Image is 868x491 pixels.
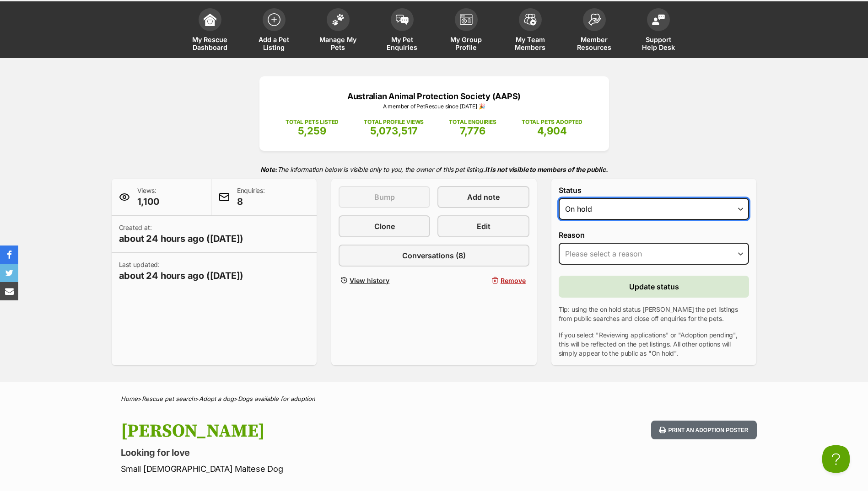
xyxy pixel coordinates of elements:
a: Home [121,395,138,402]
a: My Team Members [498,4,562,58]
img: member-resources-icon-8e73f808a243e03378d46382f2149f9095a855e16c252ad45f914b54edf8863c.svg [588,13,601,26]
span: 7,776 [460,125,485,137]
span: My Pet Enquiries [382,36,423,51]
a: My Rescue Dashboard [178,4,242,58]
button: Print an adoption poster [651,421,756,439]
a: Manage My Pets [306,4,370,58]
a: Rescue pet search [142,395,195,402]
span: Conversations (8) [402,250,466,261]
span: My Rescue Dashboard [189,36,231,51]
iframe: Help Scout Beacon - Open [822,445,850,473]
span: Support Help Desk [638,36,679,51]
span: Add a Pet Listing [253,36,295,51]
span: Remove [501,276,526,285]
p: Tip: using the on hold status [PERSON_NAME] the pet listings from public searches and close off e... [559,305,749,323]
p: Enquiries: [237,186,265,208]
p: TOTAL PETS ADOPTED [522,118,582,126]
span: My Group Profile [446,36,487,51]
h1: [PERSON_NAME] [121,421,508,442]
p: TOTAL ENQUIRIES [449,118,496,126]
span: about 24 hours ago ([DATE]) [119,232,244,245]
p: The information below is visible only to you, the owner of this pet listing. [112,160,757,179]
span: Manage My Pets [318,36,359,51]
button: Remove [437,274,529,287]
img: help-desk-icon-fdf02630f3aa405de69fd3d07c3f3aa587a6932b1a1747fa1d2bba05be0121f9.svg [652,14,665,25]
span: Edit [477,221,491,232]
p: Looking for love [121,446,508,459]
p: Created at: [119,223,244,245]
span: Bump [374,192,395,203]
a: Member Resources [562,4,626,58]
span: 1,100 [137,195,159,208]
img: add-pet-listing-icon-0afa8454b4691262ce3f59096e99ab1cd57d4a30225e0717b998d2c9b9846f56.svg [268,13,280,26]
a: Clone [339,215,430,237]
span: My Team Members [510,36,551,51]
p: Views: [137,186,159,208]
a: Adopt a dog [199,395,234,402]
img: dashboard-icon-eb2f2d2d3e046f16d808141f083e7271f6b2e854fb5c12c21221c1fb7104beca.svg [204,13,216,26]
span: Member Resources [574,36,615,51]
a: Dogs available for adoption [238,395,315,402]
p: Small [DEMOGRAPHIC_DATA] Maltese Dog [121,463,508,475]
p: Australian Animal Protection Society (AAPS) [273,90,595,102]
a: Add note [437,186,529,208]
span: about 24 hours ago ([DATE]) [119,269,244,282]
button: Update status [559,276,749,298]
p: TOTAL PETS LISTED [286,118,339,126]
p: A member of PetRescue since [DATE] 🎉 [273,102,595,111]
strong: It is not visible to members of the public. [485,165,608,173]
a: Support Help Desk [626,4,690,58]
strong: Note: [260,165,277,173]
span: View history [350,276,389,285]
button: Bump [339,186,430,208]
label: Status [559,186,749,194]
img: group-profile-icon-3fa3cf56718a62981997c0bc7e787c4b2cf8bcc04b72c1350f741eb67cf2f40e.svg [460,14,473,25]
span: Clone [374,221,395,232]
a: Edit [437,215,529,237]
img: pet-enquiries-icon-7e3ad2cf08bfb03b45e93fb7055b45f3efa6380592205ae92323e6603595dc1f.svg [396,15,409,25]
p: TOTAL PROFILE VIEWS [364,118,424,126]
span: Add note [467,192,500,203]
img: manage-my-pets-icon-02211641906a0b7f246fdf0571729dbe1e7629f14944591b6c1af311fb30b64b.svg [332,14,345,26]
span: Update status [629,281,679,292]
div: > > > [98,395,771,402]
span: 4,904 [537,125,567,137]
label: Reason [559,231,749,239]
p: If you select "Reviewing applications" or "Adoption pending", this will be reflected on the pet l... [559,331,749,358]
span: 5,073,517 [370,125,418,137]
a: Conversations (8) [339,245,529,267]
a: My Pet Enquiries [370,4,434,58]
a: My Group Profile [434,4,498,58]
a: Add a Pet Listing [242,4,306,58]
span: 8 [237,195,265,208]
p: Last updated: [119,260,244,282]
img: team-members-icon-5396bd8760b3fe7c0b43da4ab00e1e3bb1a5d9ba89233759b79545d2d3fc5d0d.svg [524,14,537,26]
a: View history [339,274,430,287]
span: 5,259 [298,125,326,137]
